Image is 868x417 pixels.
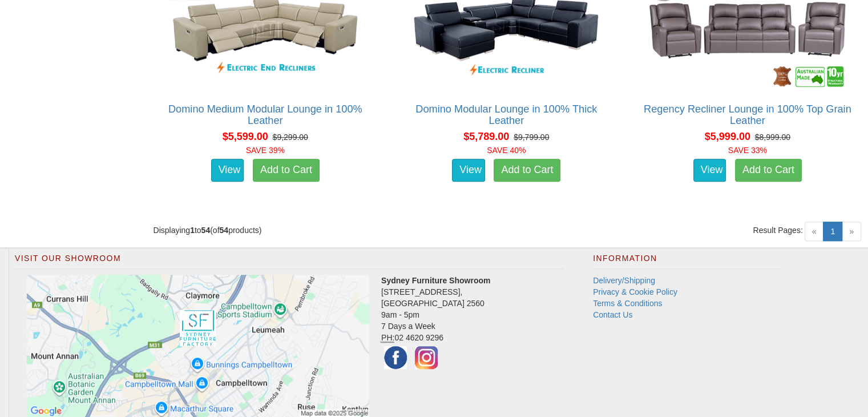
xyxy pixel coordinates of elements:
[514,133,549,142] del: $9,799.00
[823,222,842,241] a: 1
[494,159,560,182] a: Add to Cart
[755,133,790,142] del: $8,999.00
[381,333,394,343] abbr: Phone
[246,146,285,155] font: SAVE 39%
[693,159,726,182] a: View
[415,103,597,126] a: Domino Modular Lounge in 100% Thick Leather
[190,226,195,235] strong: 1
[487,146,526,155] font: SAVE 40%
[753,224,802,236] span: Result Pages:
[223,131,268,142] span: $5,599.00
[644,103,851,126] a: Regency Recliner Lounge in 100% Top Grain Leather
[593,299,662,308] a: Terms & Conditions
[593,310,632,319] a: Contact Us
[705,131,750,142] span: $5,999.00
[15,254,564,269] h2: Visit Our Showroom
[593,287,677,296] a: Privacy & Cookie Policy
[593,254,781,269] h2: Information
[728,146,767,155] font: SAVE 33%
[593,276,655,285] a: Delivery/Shipping
[463,131,509,142] span: $5,789.00
[842,222,861,241] span: »
[253,159,320,182] a: Add to Cart
[805,222,824,241] span: «
[412,343,441,372] img: Instagram
[381,276,490,285] strong: Sydney Furniture Showroom
[220,226,229,235] strong: 54
[273,133,308,142] del: $9,299.00
[145,224,507,236] div: Displaying to (of products)
[201,226,211,235] strong: 54
[735,159,802,182] a: Add to Cart
[168,103,362,126] a: Domino Medium Modular Lounge in 100% Leather
[452,159,485,182] a: View
[381,343,410,372] img: Facebook
[211,159,244,182] a: View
